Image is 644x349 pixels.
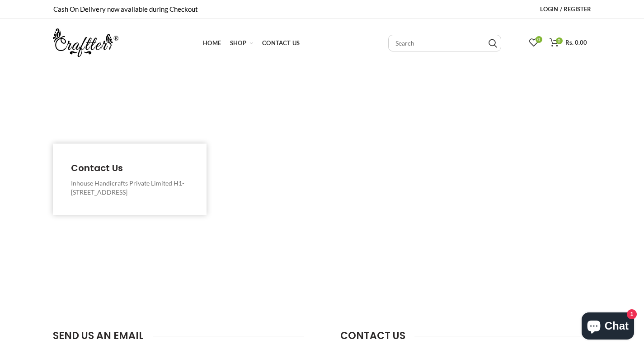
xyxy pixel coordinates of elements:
[71,179,184,196] span: Inhouse Handicrafts Private Limited H1-[STREET_ADDRESS]
[565,39,587,46] span: Rs. 0.00
[53,28,118,57] img: craftter.com
[536,36,542,43] span: 0
[262,39,300,47] span: Contact Us
[579,312,637,342] inbox-online-store-chat: Shopify online store chat
[230,39,246,47] span: Shop
[226,34,258,52] a: Shop
[340,329,405,343] span: CONTACT US
[388,35,501,51] input: Search
[203,39,221,47] span: Home
[53,329,153,343] h4: SEND US AN EMAIL
[525,34,543,52] a: 0
[71,162,123,174] span: Contact Us
[258,34,304,52] a: Contact Us
[489,39,497,48] input: Search
[540,5,591,13] span: Login / Register
[198,34,226,52] a: Home
[545,34,592,52] a: 0 Rs. 0.00
[556,37,563,44] span: 0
